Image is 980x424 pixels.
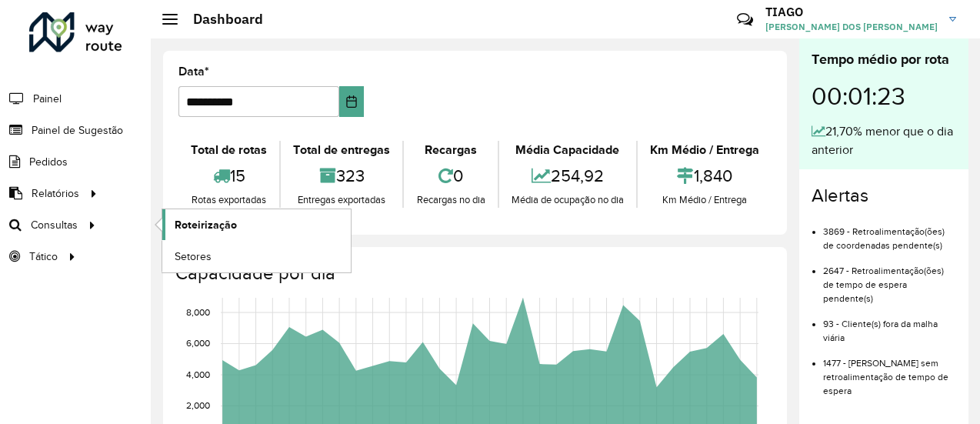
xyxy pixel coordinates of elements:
div: Média Capacidade [503,141,632,159]
span: [PERSON_NAME] DOS [PERSON_NAME] [765,20,938,34]
div: 00:01:23 [812,70,956,122]
a: Contato Rápido [728,3,762,36]
div: Tempo médio por rota [812,49,956,70]
div: 15 [182,159,275,192]
span: Pedidos [29,154,68,170]
span: Relatórios [32,185,79,202]
div: 21,70% menor que o dia anterior [812,122,956,159]
li: 93 - Cliente(s) fora da malha viária [823,305,956,345]
div: Total de rotas [182,141,275,159]
div: 254,92 [503,159,632,192]
span: Painel [33,91,62,107]
a: Setores [162,241,351,272]
label: Data [178,62,209,81]
text: 4,000 [186,369,210,379]
span: Consultas [31,217,78,233]
span: Painel de Sugestão [32,122,123,139]
div: Total de entregas [285,141,398,159]
li: 3869 - Retroalimentação(ões) de coordenadas pendente(s) [823,213,956,252]
text: 8,000 [186,307,210,317]
div: Média de ocupação no dia [503,192,632,208]
h4: Capacidade por dia [175,262,772,285]
span: Roteirização [175,217,237,233]
span: Tático [29,249,58,265]
div: Recargas no dia [408,192,493,208]
span: Setores [175,249,212,265]
h2: Dashboard [178,11,263,28]
div: Rotas exportadas [182,192,275,208]
text: 2,000 [186,401,210,411]
div: 0 [408,159,493,192]
button: Choose Date [339,86,364,117]
li: 2647 - Retroalimentação(ões) de tempo de espera pendente(s) [823,252,956,305]
div: Entregas exportadas [285,192,398,208]
div: Km Médio / Entrega [642,192,768,208]
div: Km Médio / Entrega [642,141,768,159]
a: Roteirização [162,209,351,240]
div: Recargas [408,141,493,159]
h4: Alertas [812,185,956,207]
li: 1477 - [PERSON_NAME] sem retroalimentação de tempo de espera [823,345,956,398]
text: 6,000 [186,339,210,349]
div: 323 [285,159,398,192]
h3: TIAGO [765,5,938,19]
div: 1,840 [642,159,768,192]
